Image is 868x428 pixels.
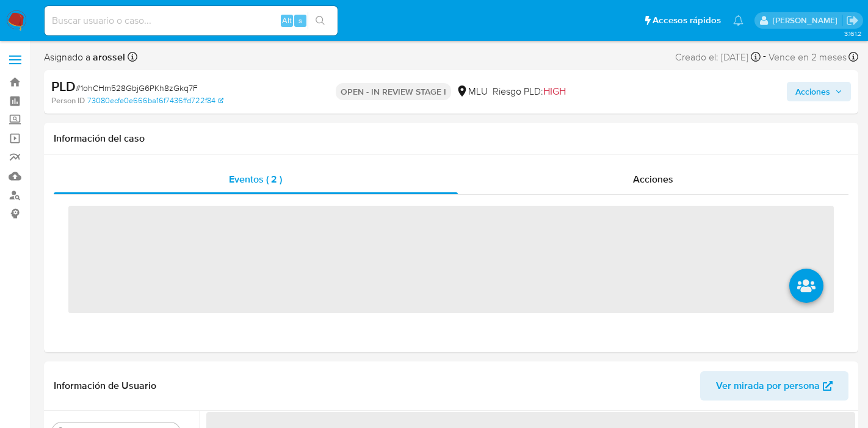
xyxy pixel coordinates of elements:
h1: Información de Usuario [54,380,156,392]
span: Asignado a [44,51,125,64]
button: Ver mirada por persona [700,371,848,401]
a: Salir [846,14,859,27]
h1: Información del caso [54,132,848,145]
button: search-icon [308,12,333,29]
a: 73080ecfe0e666ba16f7436ffd722f84 [87,95,223,106]
span: - [763,49,766,65]
div: Creado el: [DATE] [675,49,761,65]
b: Person ID [51,95,85,106]
span: Eventos ( 2 ) [229,172,282,186]
p: antonio.rossel@mercadolibre.com [773,15,842,26]
input: Buscar usuario o caso... [45,13,338,29]
b: arossel [90,50,125,64]
span: Vence en 2 meses [769,51,847,64]
div: MLU [456,85,488,98]
b: PLD [51,76,76,96]
span: Accesos rápidos [653,14,721,27]
button: Acciones [787,82,851,101]
span: Ver mirada por persona [716,371,820,401]
span: Acciones [795,82,830,101]
span: Acciones [633,172,673,186]
p: OPEN - IN REVIEW STAGE I [336,83,451,100]
span: Alt [282,15,292,26]
span: s [298,15,302,26]
span: ‌ [68,206,834,313]
span: # 1ohCHm528GbjG6PKh8zGkq7F [76,82,198,94]
a: Notificaciones [733,15,743,26]
span: HIGH [543,84,566,98]
span: Riesgo PLD: [493,85,566,98]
